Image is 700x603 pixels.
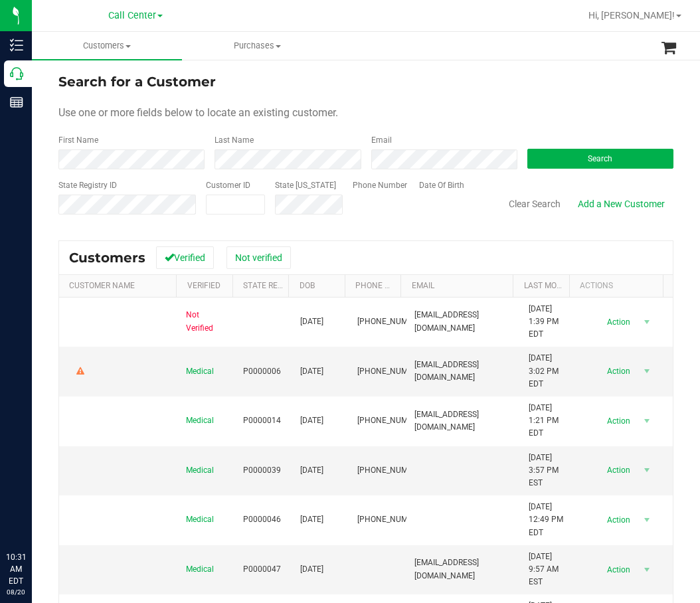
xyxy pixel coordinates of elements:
inline-svg: Inventory [10,39,23,52]
a: DOB [300,281,315,290]
span: [PHONE_NUMBER] [357,365,424,378]
a: Add a New Customer [569,193,673,215]
a: Phone Number [355,281,416,290]
button: Verified [156,246,214,269]
span: Medical [186,464,214,477]
div: Actions [580,281,657,290]
span: Purchases [183,40,331,52]
button: Not verified [226,246,291,269]
span: Action [595,511,638,529]
span: P0000006 [243,365,281,378]
inline-svg: Reports [10,96,23,109]
span: [PHONE_NUMBER] [357,464,424,477]
span: [EMAIL_ADDRESS][DOMAIN_NAME] [414,557,513,582]
span: Search [588,154,612,163]
label: Date Of Birth [419,179,464,191]
span: Customers [32,40,182,52]
span: Action [595,362,638,381]
span: Hi, [PERSON_NAME]! [588,10,675,21]
span: select [638,362,655,381]
label: State [US_STATE] [275,179,336,191]
inline-svg: Call Center [10,67,23,80]
span: Action [595,313,638,331]
span: [EMAIL_ADDRESS][DOMAIN_NAME] [414,359,513,384]
span: [DATE] [300,365,323,378]
span: [EMAIL_ADDRESS][DOMAIN_NAME] [414,309,513,334]
span: select [638,511,655,529]
span: P0000014 [243,414,281,427]
label: First Name [58,134,98,146]
span: select [638,461,655,479]
span: select [638,313,655,331]
iframe: Resource center unread badge [39,495,55,511]
label: State Registry ID [58,179,117,191]
span: [DATE] [300,563,323,576]
label: Customer ID [206,179,250,191]
span: Medical [186,513,214,526]
span: P0000047 [243,563,281,576]
span: [DATE] 1:39 PM EDT [529,303,570,341]
span: Medical [186,414,214,427]
label: Last Name [215,134,254,146]
a: Customer Name [69,281,135,290]
span: [PHONE_NUMBER] [357,513,424,526]
div: Warning - Level 2 [74,365,86,378]
a: Verified [187,281,220,290]
span: Medical [186,365,214,378]
span: select [638,560,655,579]
span: Medical [186,563,214,576]
span: [PHONE_NUMBER] [357,414,424,427]
span: Action [595,560,638,579]
button: Search [527,149,673,169]
span: [DATE] [300,513,323,526]
span: [DATE] 9:57 AM EST [529,551,570,589]
span: Action [595,412,638,430]
p: 10:31 AM EDT [6,551,26,587]
span: [EMAIL_ADDRESS][DOMAIN_NAME] [414,408,513,434]
span: Use one or more fields below to locate an existing customer. [58,106,338,119]
label: Phone Number [353,179,407,191]
a: Last Modified [524,281,580,290]
span: Action [595,461,638,479]
a: Customers [32,32,182,60]
span: [DATE] 1:21 PM EDT [529,402,570,440]
span: Customers [69,250,145,266]
span: [DATE] [300,414,323,427]
span: [DATE] [300,464,323,477]
span: [DATE] 12:49 PM EDT [529,501,570,539]
span: select [638,412,655,430]
span: [DATE] 3:57 PM EST [529,452,570,490]
a: Email [412,281,434,290]
span: Not Verified [186,309,227,334]
a: Purchases [182,32,332,60]
span: [PHONE_NUMBER] [357,315,424,328]
span: [DATE] [300,315,323,328]
span: P0000039 [243,464,281,477]
span: P0000046 [243,513,281,526]
label: Email [371,134,392,146]
span: Call Center [108,10,156,21]
iframe: Resource center [13,497,53,537]
a: State Registry Id [243,281,313,290]
span: [DATE] 3:02 PM EDT [529,352,570,390]
p: 08/20 [6,587,26,597]
span: Search for a Customer [58,74,216,90]
button: Clear Search [500,193,569,215]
